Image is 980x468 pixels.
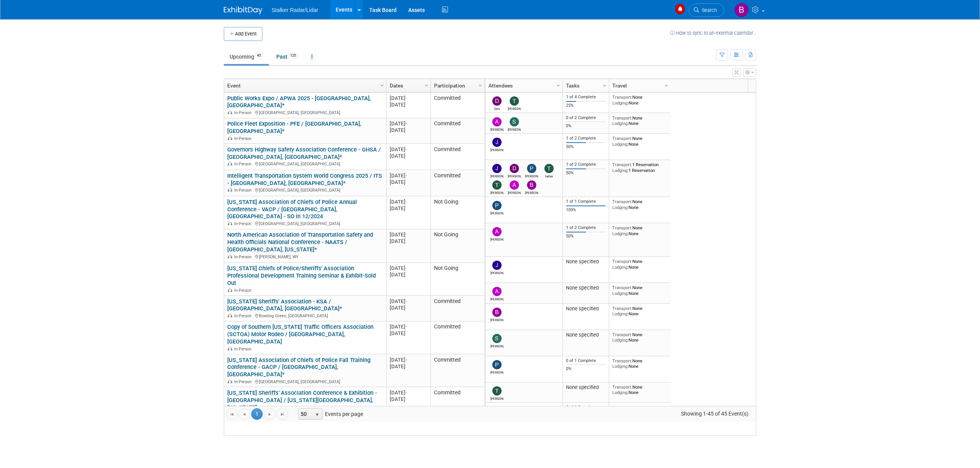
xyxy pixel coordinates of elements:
[228,379,232,383] img: In-Person Event
[490,317,504,322] div: Brian Wong
[227,312,383,319] div: Bowling Green, [GEOGRAPHIC_DATA]
[612,285,632,290] span: Transport:
[406,390,407,396] span: -
[241,411,247,417] span: Go to the previous page
[390,179,427,185] div: [DATE]
[228,288,232,292] img: In-Person Event
[554,79,563,91] a: Column Settings
[492,386,502,396] img: Thomas Kenia
[390,357,427,363] div: [DATE]
[612,306,668,317] div: None None
[674,408,756,419] span: Showing 1-45 of 45 Event(s)
[663,82,669,89] span: Column Settings
[227,323,373,345] a: Copy of Southern [US_STATE] Traffic Officers Association (SCTOA) Motor Rodeo / [GEOGRAPHIC_DATA],...
[390,265,427,271] div: [DATE]
[566,123,606,129] div: 0%
[508,173,521,178] div: David Schmidt
[508,106,521,111] div: Thomas Kenia
[612,199,668,210] div: None None
[612,136,632,141] span: Transport:
[406,357,407,363] span: -
[227,220,383,227] div: [GEOGRAPHIC_DATA], [GEOGRAPHIC_DATA]
[612,225,632,231] span: Transport:
[390,231,427,238] div: [DATE]
[431,170,485,196] td: Committed
[406,265,407,271] span: -
[406,121,407,126] span: -
[422,79,431,91] a: Column Settings
[566,162,606,167] div: 1 of 2 Complete
[510,96,519,106] img: Thomas Kenia
[490,396,504,401] div: Thomas Kenia
[227,120,361,135] a: Police Fleet Exposition - PFE / [GEOGRAPHIC_DATA], [GEOGRAPHIC_DATA]*
[379,82,385,89] span: Column Settings
[227,231,373,253] a: North American Association of Transportation Safety and Health Officials National Conference - NA...
[492,138,502,147] img: Jacob Boyle
[234,288,254,293] span: In-Person
[544,164,554,173] img: tadas eikinas
[431,263,485,296] td: Not Going
[431,354,485,387] td: Committed
[566,332,606,338] div: None specified
[612,358,632,364] span: Transport:
[492,308,502,317] img: Brian Wong
[566,94,606,100] div: 1 of 4 Complete
[492,117,502,126] img: adam holland
[492,180,502,190] img: Tommy Yates
[431,229,485,263] td: Not Going
[227,172,382,187] a: Intelligent Transportation System World Congress 2025 / ITS - [GEOGRAPHIC_DATA], [GEOGRAPHIC_DATA]*
[490,369,504,374] div: Patrick Fagan
[390,120,427,127] div: [DATE]
[490,173,504,178] div: John Kestel
[566,358,606,364] div: 0 of 1 Complete
[299,409,312,419] span: 50
[566,405,606,410] div: 0 of 1 Complete
[566,366,606,372] div: 0%
[224,49,269,64] a: Upcoming45
[288,53,298,59] span: 125
[228,136,232,140] img: In-Person Event
[227,95,371,109] a: Public Works Expo / APWA 2025 - [GEOGRAPHIC_DATA], [GEOGRAPHIC_DATA]*
[670,30,756,36] a: How to sync to an external calendar...
[390,101,427,108] div: [DATE]
[612,205,629,210] span: Lodging:
[612,162,668,173] div: 1 Reservation 1 Reservation
[612,94,632,100] span: Transport:
[279,411,286,417] span: Go to the last page
[488,79,558,92] a: Attendees
[566,306,606,312] div: None specified
[492,96,502,106] img: Don Horen
[612,225,668,236] div: None None
[612,311,629,316] span: Lodging:
[228,254,232,258] img: In-Person Event
[228,347,232,350] img: In-Person Event
[234,110,254,115] span: In-Person
[234,313,254,318] span: In-Person
[390,172,427,179] div: [DATE]
[234,379,254,384] span: In-Person
[431,387,485,420] td: Committed
[525,190,539,195] div: Brooke Journet
[264,408,275,420] a: Go to the next page
[612,141,629,147] span: Lodging:
[390,363,427,370] div: [DATE]
[390,238,427,244] div: [DATE]
[490,210,504,215] div: Patrick Fagan
[406,324,407,330] span: -
[234,221,254,226] span: In-Person
[227,109,383,116] div: [GEOGRAPHIC_DATA], [GEOGRAPHIC_DATA]
[490,236,504,241] div: Andrew Davis
[406,232,407,237] span: -
[228,221,232,225] img: In-Person Event
[390,79,426,92] a: Dates
[224,27,262,41] button: Add Event
[234,188,254,193] span: In-Person
[251,408,263,420] span: 1
[228,162,232,165] img: In-Person Event
[390,205,427,212] div: [DATE]
[689,3,724,17] a: Search
[255,53,263,59] span: 45
[406,298,407,304] span: -
[229,411,235,417] span: Go to the first page
[555,82,561,89] span: Column Settings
